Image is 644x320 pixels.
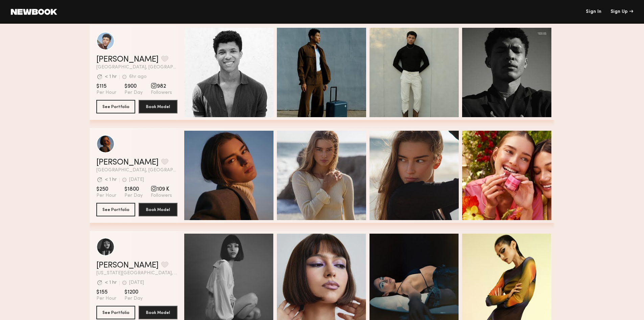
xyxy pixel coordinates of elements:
[151,83,172,90] span: 982
[139,203,177,216] button: Book Model
[129,280,144,285] div: [DATE]
[129,177,144,182] div: [DATE]
[124,90,143,96] span: Per Day
[124,83,143,90] span: $900
[105,74,117,79] div: < 1 hr
[96,168,177,173] span: [GEOGRAPHIC_DATA], [GEOGRAPHIC_DATA]
[96,158,159,167] a: [PERSON_NAME]
[96,203,135,216] button: See Portfolio
[96,261,159,270] a: [PERSON_NAME]
[611,9,633,14] div: Sign Up
[96,306,135,319] button: See Portfolio
[96,100,135,113] button: See Portfolio
[124,296,143,302] span: Per Day
[129,74,147,79] div: 6hr ago
[124,289,143,296] span: $1200
[96,90,116,96] span: Per Hour
[586,9,601,14] a: Sign In
[96,271,177,276] span: [US_STATE][GEOGRAPHIC_DATA], [GEOGRAPHIC_DATA]
[96,56,159,64] a: [PERSON_NAME]
[139,306,177,319] button: Book Model
[124,193,143,199] span: Per Day
[151,90,172,96] span: Followers
[151,186,172,193] span: 109 K
[105,177,117,182] div: < 1 hr
[96,65,177,70] span: [GEOGRAPHIC_DATA], [GEOGRAPHIC_DATA]
[151,193,172,199] span: Followers
[96,289,116,296] span: $155
[96,296,116,302] span: Per Hour
[139,100,177,113] button: Book Model
[124,186,143,193] span: $1800
[96,186,116,193] span: $250
[96,193,116,199] span: Per Hour
[96,83,116,90] span: $115
[105,280,117,285] div: < 1 hr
